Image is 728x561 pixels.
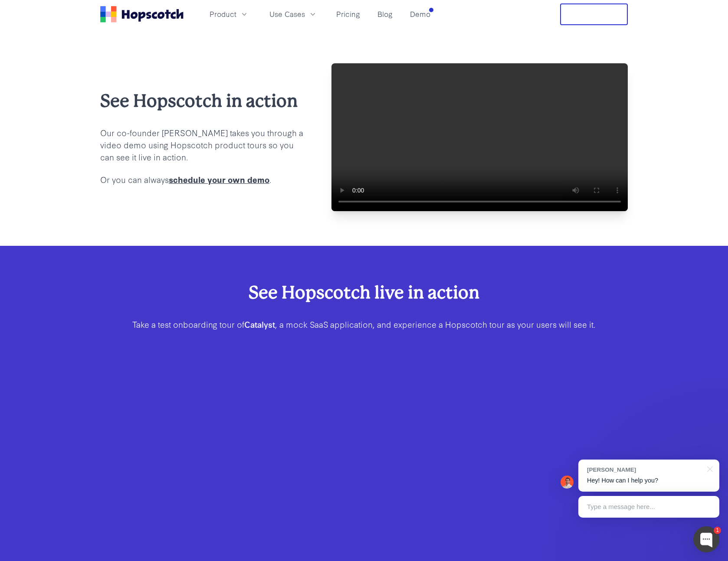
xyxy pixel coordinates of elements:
span: Product [210,9,236,20]
b: Catalyst [244,318,275,330]
button: Use Cases [264,7,322,21]
img: Mark Spera [561,476,574,489]
p: Take a test onboarding tour of , a mock SaaS application, and experience a Hopscotch tour as your... [128,318,600,330]
div: [PERSON_NAME] [587,466,702,474]
a: Home [100,6,184,23]
h2: See Hopscotch in action [100,89,304,113]
a: schedule your own demo [169,173,269,185]
a: Demo [407,7,434,21]
div: Type a message here... [578,496,719,518]
div: 1 [714,527,721,534]
button: Free Trial [560,3,628,25]
button: Product [204,7,254,21]
p: Hey! How can I help you? [587,476,711,485]
h2: See Hopscotch live in action [128,280,600,304]
span: Use Cases [269,9,305,20]
p: Our co-founder [PERSON_NAME] takes you through a video demo using Hopscotch product tours so you ... [100,127,304,163]
a: Pricing [333,7,364,21]
a: Blog [374,7,396,21]
p: Or you can always . [100,173,304,186]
